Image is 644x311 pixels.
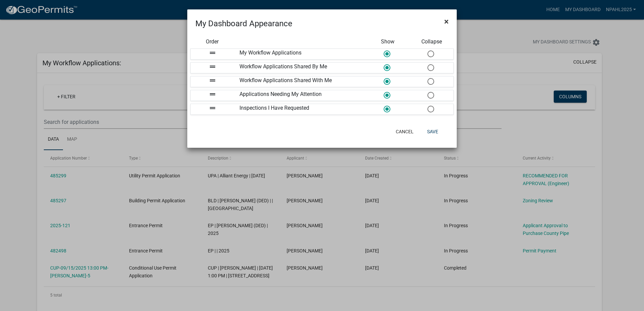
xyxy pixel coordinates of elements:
[234,104,366,114] div: Inspections I Have Requested
[444,17,449,26] span: ×
[190,38,234,46] div: Order
[234,49,366,59] div: My Workflow Applications
[208,49,217,57] i: drag_handle
[234,63,366,73] div: Workflow Applications Shared By Me
[366,38,410,46] div: Show
[234,90,366,101] div: Applications Needing My Attention
[208,104,217,112] i: drag_handle
[208,76,217,84] i: drag_handle
[390,126,419,138] button: Cancel
[234,76,366,87] div: Workflow Applications Shared With Me
[208,63,217,71] i: drag_handle
[195,18,292,30] h4: My Dashboard Appearance
[410,38,454,46] div: Collapse
[208,90,217,98] i: drag_handle
[422,126,444,138] button: Save
[439,12,454,31] button: Close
